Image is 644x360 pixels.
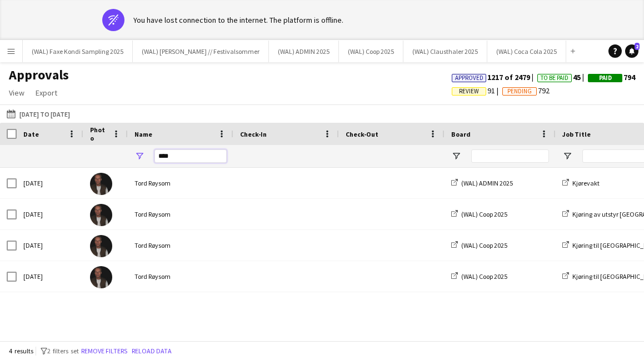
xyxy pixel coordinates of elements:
span: Check-Out [346,130,378,138]
span: Date [23,130,39,138]
button: (WAL) Faxe Kondi Sampling 2025 [23,41,133,62]
a: (WAL) Coop 2025 [451,272,507,281]
div: Tord Røysom [128,261,233,292]
div: You have lost connection to the internet. The platform is offline. [133,15,343,25]
button: (WAL) [PERSON_NAME] // Festivalsommer [133,41,269,62]
span: View [9,88,24,98]
span: Paid [599,74,612,82]
img: Tord Røysom [90,266,112,288]
span: 2 [635,43,640,50]
span: Review [459,88,479,95]
button: Open Filter Menu [134,151,144,161]
span: 45 [537,72,588,82]
img: Tord Røysom [90,204,112,226]
span: (WAL) ADMIN 2025 [461,179,513,187]
div: Tord Røysom [128,230,233,261]
span: Export [36,88,57,98]
div: [DATE] [17,230,83,261]
button: Remove filters [79,345,129,357]
button: Reload data [129,345,174,357]
a: (WAL) Coop 2025 [451,241,507,249]
input: Board Filter Input [471,149,549,163]
a: View [4,86,29,100]
span: Name [134,130,152,138]
span: Board [451,130,471,138]
button: Open Filter Menu [451,151,461,161]
span: To Be Paid [541,74,568,82]
div: [DATE] [17,168,83,198]
div: Tord Røysom [128,168,233,198]
a: Export [31,86,62,100]
span: 794 [588,72,635,82]
img: Tord Røysom [90,173,112,195]
span: (WAL) Coop 2025 [461,272,507,281]
button: (WAL) Coca Cola 2025 [487,41,566,62]
span: Kjørevakt [572,179,600,187]
span: 792 [502,86,550,96]
button: (WAL) Coop 2025 [339,41,403,62]
a: 2 [625,44,638,58]
a: (WAL) ADMIN 2025 [451,179,513,187]
span: 91 [452,86,502,96]
button: Open Filter Menu [562,151,572,161]
button: (WAL) ADMIN 2025 [269,41,339,62]
div: [DATE] [17,199,83,229]
button: [DATE] to [DATE] [4,107,72,121]
span: (WAL) Coop 2025 [461,241,507,249]
a: Kjørevakt [562,179,600,187]
span: Pending [507,88,532,95]
span: Check-In [240,130,267,138]
span: Photo [90,126,108,142]
span: 1217 of 2479 [452,72,537,82]
span: Approved [455,74,483,82]
span: (WAL) Coop 2025 [461,210,507,218]
button: (WAL) Clausthaler 2025 [403,41,487,62]
img: Tord Røysom [90,235,112,257]
div: Tord Røysom [128,199,233,229]
input: Name Filter Input [154,149,227,163]
span: Job Title [562,130,591,138]
span: 2 filters set [47,347,79,355]
div: [DATE] [17,261,83,292]
a: (WAL) Coop 2025 [451,210,507,218]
